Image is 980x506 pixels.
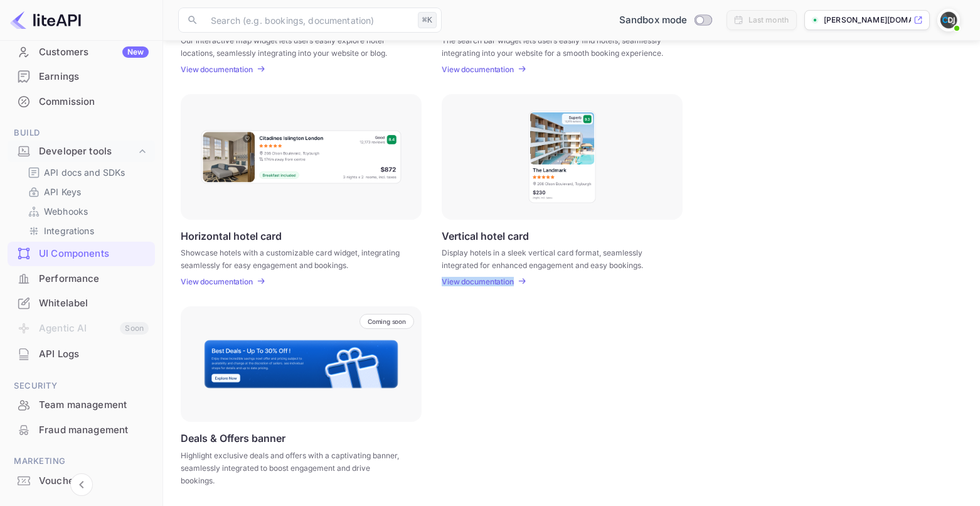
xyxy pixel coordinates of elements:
[181,432,285,444] p: Deals & Offers banner
[181,65,257,74] a: View documentation
[824,14,911,26] p: [PERSON_NAME][DOMAIN_NAME]
[39,144,136,159] div: Developer tools
[203,8,413,33] input: Search (e.g. bookings, documentation)
[44,185,81,198] p: API Keys
[8,126,155,140] span: Build
[44,224,94,237] p: Integrations
[8,379,155,393] span: Security
[39,95,149,109] div: Commission
[8,90,155,114] div: Commission
[181,230,282,242] p: Horizontal hotel card
[28,224,145,237] a: Integrations
[39,272,149,286] div: Performance
[8,342,155,365] a: API Logs
[8,242,155,266] div: UI Components
[442,277,518,286] a: View documentation
[8,141,155,163] div: Developer tools
[39,423,149,438] div: Fraud management
[8,393,155,416] a: Team management
[442,65,518,74] a: View documentation
[122,46,149,58] div: New
[44,166,125,179] p: API docs and SDKs
[44,205,88,218] p: Webhooks
[619,13,688,28] span: Sandbox mode
[8,418,155,443] div: Fraud management
[39,45,149,60] div: Customers
[39,347,149,362] div: API Logs
[181,35,406,57] p: Our interactive map widget lets users easily explore hotel locations, seamlessly integrating into...
[368,318,406,325] p: Coming soon
[23,222,150,240] div: Integrations
[8,40,155,63] a: CustomersNew
[39,474,149,488] div: Vouchers
[8,242,155,265] a: UI Components
[8,291,155,316] div: Whitelabel
[8,469,155,492] a: Vouchers
[418,12,437,28] div: ⌘K
[8,291,155,315] a: Whitelabel
[181,247,406,269] p: Showcase hotels with a customizable card widget, integrating seamlessly for easy engagement and b...
[181,65,253,74] p: View documentation
[528,110,597,204] img: Vertical hotel card Frame
[200,129,402,185] img: Horizontal hotel card Frame
[8,342,155,367] div: API Logs
[748,14,789,26] div: Last month
[8,418,155,441] a: Fraud management
[614,13,716,28] div: Switch to Production mode
[8,469,155,493] div: Vouchers
[442,65,514,74] p: View documentation
[23,202,150,220] div: Webhooks
[181,449,406,487] p: Highlight exclusive deals and offers with a captivating banner, seamlessly integrated to boost en...
[8,455,155,468] span: Marketing
[8,393,155,417] div: Team management
[39,296,149,311] div: Whitelabel
[39,398,149,412] div: Team management
[8,40,155,65] div: CustomersNew
[8,65,155,88] a: Earnings
[442,35,667,57] p: The search bar widget lets users easily find hotels, seamlessly integrating into your website for...
[181,277,257,286] a: View documentation
[23,163,150,181] div: API docs and SDKs
[442,230,529,242] p: Vertical hotel card
[23,183,150,201] div: API Keys
[10,10,81,30] img: LiteAPI logo
[939,10,959,30] img: Jerry T
[442,277,514,286] p: View documentation
[39,70,149,84] div: Earnings
[28,166,145,179] a: API docs and SDKs
[8,267,155,290] a: Performance
[203,339,399,389] img: Banner Frame
[8,267,155,291] div: Performance
[28,205,145,218] a: Webhooks
[8,65,155,89] div: Earnings
[28,185,145,198] a: API Keys
[70,473,93,496] button: Collapse navigation
[181,277,253,286] p: View documentation
[442,247,667,269] p: Display hotels in a sleek vertical card format, seamlessly integrated for enhanced engagement and...
[8,90,155,113] a: Commission
[39,247,149,261] div: UI Components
